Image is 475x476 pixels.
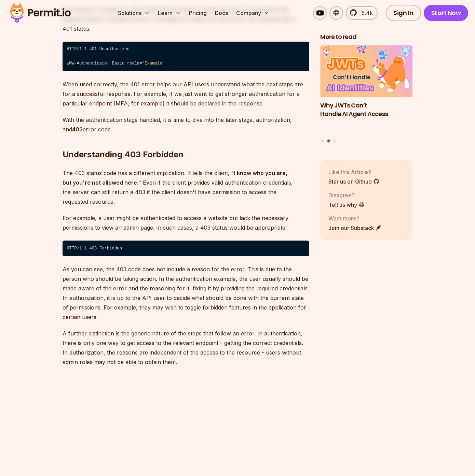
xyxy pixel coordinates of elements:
button: Go to slide 2 [327,139,330,142]
img: Why JWTs Can’t Handle AI Agent Access [320,45,412,97]
p: A further distinction is the generic nature of the steps that follow an error. In authentication,... [63,329,309,367]
a: 5.4k [346,6,378,20]
p: With the authentication stage handled, it is time to dive into the later stage, authorization, an... [63,115,309,134]
code: HTTP/1.1 403 Forbidden [63,241,309,256]
a: Why JWTs Can’t Handle AI Agent AccessWhy JWTs Can’t Handle AI Agent Access [320,45,412,135]
iframe: https://lu.ma/embed/calendar/cal-osivJJtYL9hKgx6/events [63,374,268,476]
li: 2 of 3 [320,45,412,135]
a: Pricing [186,6,209,20]
a: Tell us why [328,200,365,208]
button: Learn [155,6,184,20]
p: When used correctly, the 401 error helps our API users understand what the next steps are for a s... [63,80,309,108]
p: For example, a user might be authenticated to access a website but lack the necessary permissions... [63,213,309,232]
button: Company [233,6,272,20]
p: The 403 status code has a different implication. It tells the client, " " Even if the client prov... [63,168,309,206]
h2: Understanding 403 Forbidden [63,122,309,160]
button: Go to slide 3 [334,139,336,142]
a: Sign In [386,5,421,21]
a: Join our Substack [328,223,382,232]
a: Docs [212,6,231,20]
span: "Example" [142,61,165,66]
code: HTTP/1.1 401 Unauthorized ⁠ WWW-Authenticate: Basic realm= [63,42,309,72]
div: Posts [320,45,412,143]
p: Disagree? [328,191,365,199]
h2: More to read [320,33,412,41]
button: Solutions [115,6,152,20]
img: Permit logo [7,1,74,25]
p: Like this Article? [328,168,379,176]
p: As you can see, the 403 code does not include a reason for the error. This is due to the person w... [63,264,309,322]
span: 5.4k [357,9,373,17]
button: Go to slide 1 [321,139,324,142]
h3: Why JWTs Can’t Handle AI Agent Access [320,101,412,118]
p: Want more? [328,214,382,222]
strong: 403 [72,126,83,133]
a: Star us on Github [328,177,379,185]
a: Start Now [424,5,469,21]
